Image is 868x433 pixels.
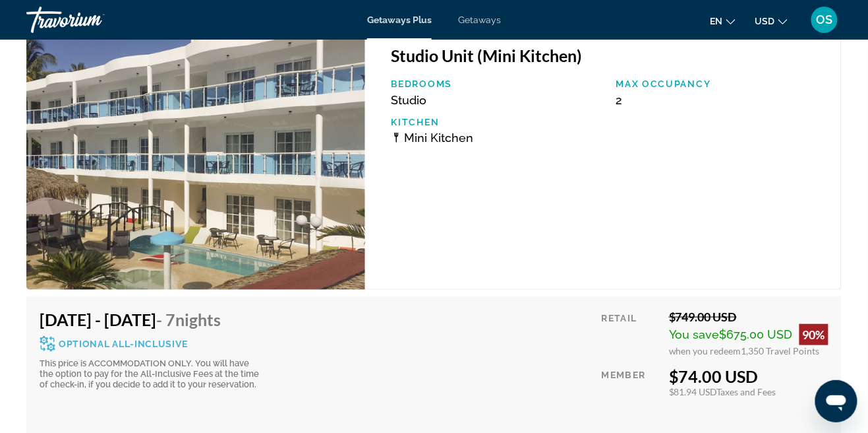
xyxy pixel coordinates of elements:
span: 2 [616,93,623,107]
span: You save [669,327,720,341]
span: $675.00 USD [720,327,793,341]
span: 1,350 Travel Points [741,345,820,356]
div: Member [602,366,659,424]
div: Retail [602,310,659,356]
span: Mini Kitchen [405,131,474,145]
div: $749.00 USD [669,310,828,324]
a: Getaways [458,15,501,25]
span: Optional All-Inclusive [59,339,187,349]
button: Change language [710,11,736,30]
p: Max Occupancy [616,79,828,89]
span: when you redeem [669,345,741,356]
div: 90% [799,324,828,345]
h3: Studio Unit (Mini Kitchen) [391,46,828,65]
h4: [DATE] - [DATE] [40,310,264,329]
button: Change currency [755,11,788,30]
button: User Menu [807,6,842,34]
span: OS [817,13,833,26]
span: en [710,16,723,26]
a: Travorium [26,3,158,37]
p: Bedrooms [391,79,603,89]
span: Nights [175,310,221,329]
span: - 7 [156,310,221,329]
span: Taxes and Fees [717,386,776,397]
a: Getaways Plus [367,15,432,25]
div: This price is ACCOMMODATION ONLY. You will have the option to pay for the All-Inclusive Fees at t... [40,358,264,390]
div: $74.00 USD [669,366,828,386]
span: USD [755,16,775,26]
p: Kitchen [391,117,603,127]
iframe: Кнопка для запуску вікна повідомлень [815,380,857,422]
span: Studio [391,93,427,107]
div: $81.94 USD [669,386,828,397]
img: D826E01X.jpg [26,32,365,290]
